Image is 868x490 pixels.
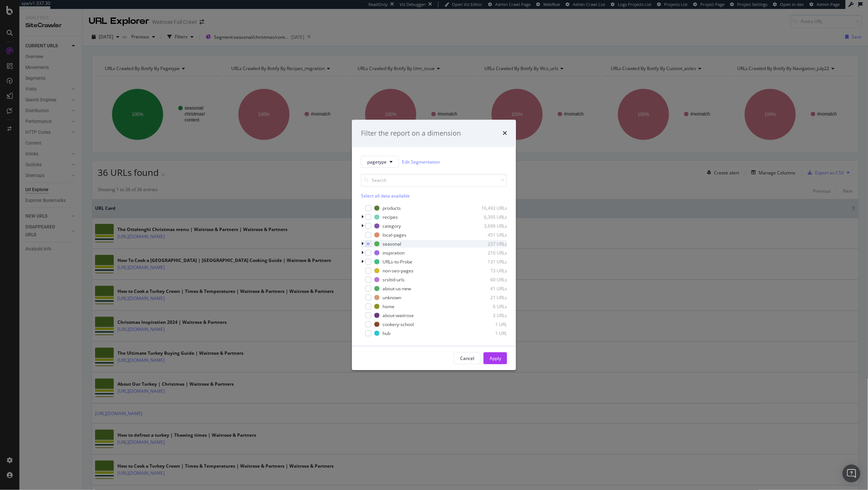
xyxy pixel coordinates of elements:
div: products [383,205,401,211]
div: inspiration [383,250,405,256]
div: 1 URL [471,330,507,336]
div: modal [352,120,516,370]
div: 3,699 URLs [471,223,507,229]
div: 6,395 URLs [471,214,507,220]
button: Cancel [454,353,481,364]
div: about-waitrose [383,312,414,319]
button: pagetype [361,156,399,168]
div: Open Intercom Messenger [843,465,861,483]
div: non-seo-pages [383,268,413,274]
div: Apply [490,355,501,361]
span: pagetype [367,159,387,165]
button: Apply [484,353,507,364]
div: Cancel [460,355,474,361]
div: 451 URLs [471,232,507,238]
div: 21 URLs [471,294,507,301]
div: 6 URLs [471,303,507,310]
div: 60 URLs [471,276,507,283]
div: home [383,303,394,310]
div: times [503,129,507,138]
input: Search [361,174,507,187]
div: Filter the report on a dimension [361,129,461,138]
div: 131 URLs [471,259,507,265]
a: Edit Segmentation [402,158,440,166]
div: local-pages [383,232,406,238]
div: URLs-to-Probe [383,259,412,265]
div: 3 URLs [471,312,507,319]
div: 210 URLs [471,250,507,256]
div: 1 URL [471,321,507,328]
div: Select all data available [361,193,507,199]
div: 237 URLs [471,241,507,247]
div: recipes [383,214,398,220]
div: category [383,223,401,229]
div: unknown [383,294,401,301]
div: 41 URLs [471,285,507,292]
div: 73 URLs [471,268,507,274]
div: cookery-school [383,321,414,328]
div: srsltid-urls [383,276,405,283]
div: hub [383,330,390,336]
div: seasonal [383,241,401,247]
div: 16,492 URLs [471,205,507,211]
div: about-us-new [383,285,411,292]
